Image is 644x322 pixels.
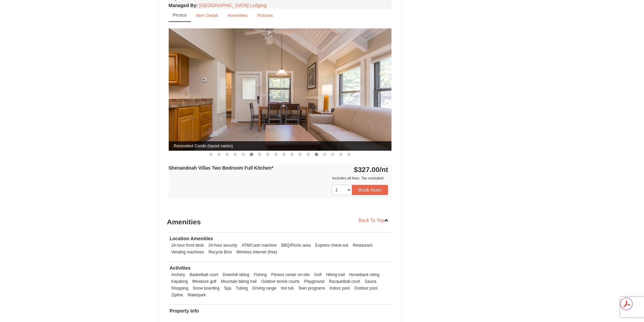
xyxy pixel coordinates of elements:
li: Outdoor tennis courts [260,278,302,285]
span: Renovated Condo (layout varies) [169,141,392,151]
small: Item Detail [196,13,218,18]
a: Photos [169,9,191,22]
small: Amenities [228,13,248,18]
li: ATM/Cash machine [240,242,279,249]
li: 24-hour security [207,242,239,249]
li: Indoor pool [328,285,352,292]
li: Downhill skiing [221,271,251,278]
small: Policies [257,13,273,18]
li: Restaurant [351,242,374,249]
small: Photos [173,13,187,18]
a: Back To Top [354,215,393,225]
li: Racquetball court [327,278,362,285]
li: Miniature golf [191,278,218,285]
h3: Amenities [167,215,393,229]
li: Teen programs [296,285,327,292]
li: Outdoor pool [353,285,379,292]
li: Express check-out [313,242,350,249]
span: /nt [380,166,388,173]
strong: Shenandoah Villas Two Bedroom Full Kitchen* [169,165,273,171]
li: Archery [170,271,187,278]
span: Managed By [169,3,196,8]
li: Snow boarding [191,285,221,292]
li: Wireless Internet (free) [235,249,279,255]
li: Zipline [170,292,185,298]
li: Horseback riding [348,271,381,278]
li: Tubing [234,285,249,292]
li: Waterpark [186,292,208,298]
li: Sauna [363,278,378,285]
li: Fitness center on-site [269,271,311,278]
strong: $327.00 [354,166,388,173]
img: Renovated Condo (layout varies) [169,28,392,150]
strong: Activities [170,265,191,271]
a: Item Detail [192,9,222,22]
a: Amenities [223,9,252,22]
li: Hiking trail [324,271,347,278]
strong: : [169,3,198,8]
button: Book Now! [352,185,388,195]
div: Includes all fees. Tax excluded. [169,175,388,181]
a: [GEOGRAPHIC_DATA] Lodging [199,3,267,8]
li: Mountain biking trail [219,278,258,285]
li: Kayaking [170,278,190,285]
li: Hot tub [279,285,295,292]
li: Fishing [252,271,268,278]
li: Driving range [251,285,278,292]
strong: Property Info [170,308,199,314]
li: Basketball court [188,271,220,278]
li: Golf [312,271,323,278]
li: 24-hour front desk [170,242,206,249]
a: Policies [253,9,277,22]
li: Shopping [170,285,190,292]
li: BBQ/Picnic area [280,242,312,249]
li: Playground [303,278,326,285]
li: Spa [222,285,233,292]
strong: Location Amenities [170,236,213,241]
li: Recycle Bins [207,249,234,255]
li: Vending machines [170,249,206,255]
